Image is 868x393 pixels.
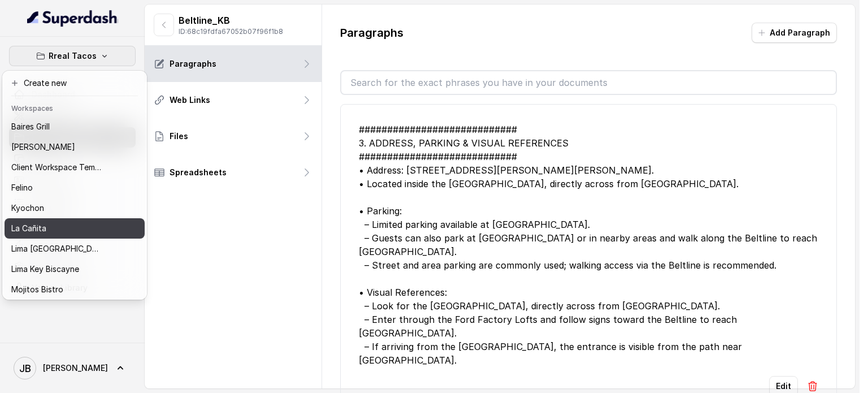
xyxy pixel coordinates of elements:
[11,242,102,256] p: Lima [GEOGRAPHIC_DATA]
[5,73,145,93] button: Create new
[2,71,147,300] div: Rreal Tacos
[11,262,79,276] p: Lima Key Biscayne
[9,46,136,66] button: Rreal Tacos
[11,161,102,174] p: Client Workspace Template
[11,222,46,235] p: La Cañita
[11,120,50,133] p: Baires Grill
[11,181,33,195] p: Felino
[5,98,145,116] header: Workspaces
[11,283,63,296] p: Mojitos Bistro
[11,140,75,154] p: [PERSON_NAME]
[49,49,97,63] p: Rreal Tacos
[11,201,44,215] p: Kyochon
